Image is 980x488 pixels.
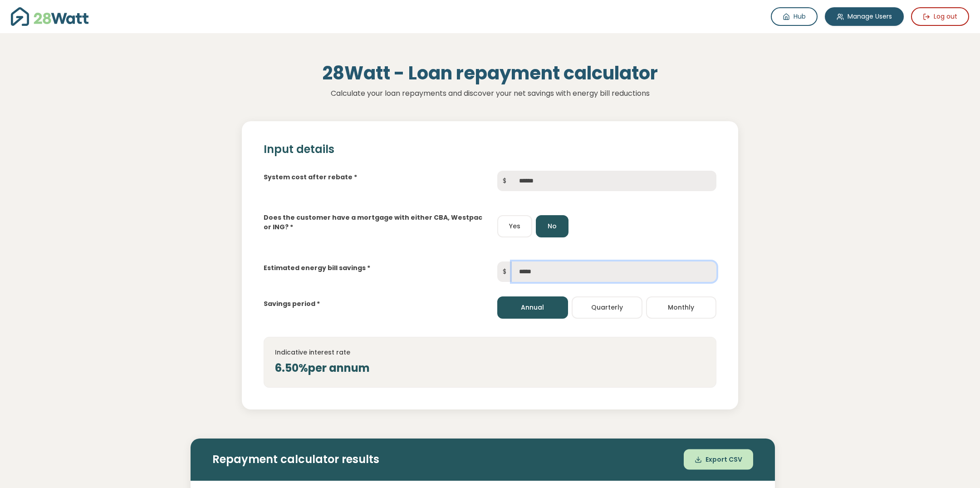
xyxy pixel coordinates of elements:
[497,296,568,319] button: Annual
[771,7,818,26] a: Hub
[572,296,642,319] button: Quarterly
[212,453,753,466] h2: Repayment calculator results
[191,88,789,99] p: Calculate your loan repayments and discover your net savings with energy bill reductions
[264,143,717,156] h2: Input details
[497,215,532,237] button: Yes
[646,296,717,319] button: Monthly
[684,449,753,470] button: Export CSV
[825,7,904,26] a: Manage Users
[536,215,568,237] button: No
[497,171,512,191] span: $
[911,7,969,26] button: Log out
[264,299,320,309] label: Savings period *
[264,263,370,273] label: Estimated energy bill savings *
[497,261,512,282] span: $
[264,213,483,232] label: Does the customer have a mortgage with either CBA, Westpac or ING? *
[191,62,789,84] h1: 28Watt - Loan repayment calculator
[275,360,706,376] div: 6.50% per annum
[275,348,706,356] h4: Indicative interest rate
[11,7,88,26] img: 28Watt
[264,173,357,182] label: System cost after rebate *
